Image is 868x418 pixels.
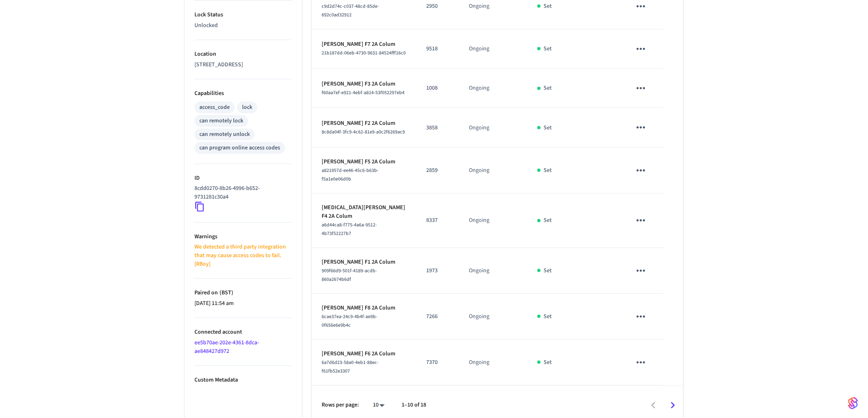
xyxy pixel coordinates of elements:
[544,166,552,175] p: Set
[544,2,552,11] p: Set
[426,312,450,321] p: 7266
[194,50,292,59] p: Location
[322,158,407,166] p: [PERSON_NAME] F5 2A Colum
[322,40,407,49] p: [PERSON_NAME] F7 2A Colum
[426,216,450,225] p: 8337
[544,45,552,53] p: Set
[426,358,450,367] p: 7370
[459,194,528,248] td: Ongoing
[459,29,528,69] td: Ongoing
[544,358,552,367] p: Set
[322,203,407,221] p: [MEDICAL_DATA][PERSON_NAME] F4 2A Colum
[322,50,406,56] span: 21b187dd-06eb-4730-9631-84524fff16c0
[426,267,450,275] p: 1973
[322,401,359,410] p: Rows per page:
[426,45,450,53] p: 9518
[322,350,407,358] p: [PERSON_NAME] F6 2A Colum
[459,248,528,294] td: Ongoing
[544,124,552,132] p: Set
[322,304,407,312] p: [PERSON_NAME] F8 2A Colum
[322,267,377,283] span: 909f66d9-501f-4189-acdb-860a2674b6df
[194,233,292,241] p: Warnings
[459,294,528,340] td: Ongoing
[544,216,552,225] p: Set
[194,376,292,384] p: Custom Metadata
[426,166,450,175] p: 2859
[426,2,450,11] p: 2950
[194,339,259,355] a: ee5b70ae-202e-4361-8dca-ae848427d972
[848,397,858,410] img: SeamLogoGradient.69752ec5.svg
[322,89,404,96] span: f60aa7ef-e921-4ebf-a814-53f052297eb4
[663,396,683,415] button: Go to next page
[544,267,552,275] p: Set
[194,61,292,69] p: [STREET_ADDRESS]
[322,313,377,329] span: 6cae37ea-24c9-4b4f-ae9b-0f656e6e9b4c
[199,130,250,139] div: can remotely unlock
[544,84,552,93] p: Set
[242,103,252,112] div: lock
[459,340,528,386] td: Ongoing
[322,129,405,136] span: 8c8da04f-3fc9-4c62-81e9-a0c2f6269ac9
[194,174,292,183] p: ID
[426,84,450,93] p: 1008
[459,108,528,147] td: Ongoing
[322,221,377,237] span: a6d44ca8-f775-4a6a-9512-4b73f52227b7
[199,144,280,152] div: can program online access codes
[322,359,379,375] span: 6a7d6d23-58a0-4eb1-88ec-f61fb52e3307
[218,289,233,297] span: ( BST )
[194,299,292,308] p: [DATE] 11:54 am
[194,11,292,19] p: Lock Status
[322,119,407,128] p: [PERSON_NAME] F2 2A Colum
[194,328,292,337] p: Connected account
[426,124,450,132] p: 3858
[194,21,292,30] p: Unlocked
[402,401,426,410] p: 1–10 of 18
[459,69,528,108] td: Ongoing
[194,289,292,297] p: Paired on
[322,167,379,183] span: a821957d-ee46-45c6-b63b-f5a1e0e06d0b
[322,258,407,267] p: [PERSON_NAME] F1 2A Colum
[199,103,230,112] div: access_code
[194,89,292,98] p: Capabilities
[544,312,552,321] p: Set
[199,117,243,125] div: can remotely lock
[369,400,388,411] div: 10
[459,148,528,194] td: Ongoing
[194,243,292,269] p: We detected a third party integration that may cause access codes to fail. [RBoy]
[322,80,407,88] p: [PERSON_NAME] F3 2A Colum
[322,3,379,18] span: c9d2d74c-c037-48cd-85de-692c0ad32912
[194,184,289,201] p: 8cdd0270-8b26-4996-b652-9731281c30a4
